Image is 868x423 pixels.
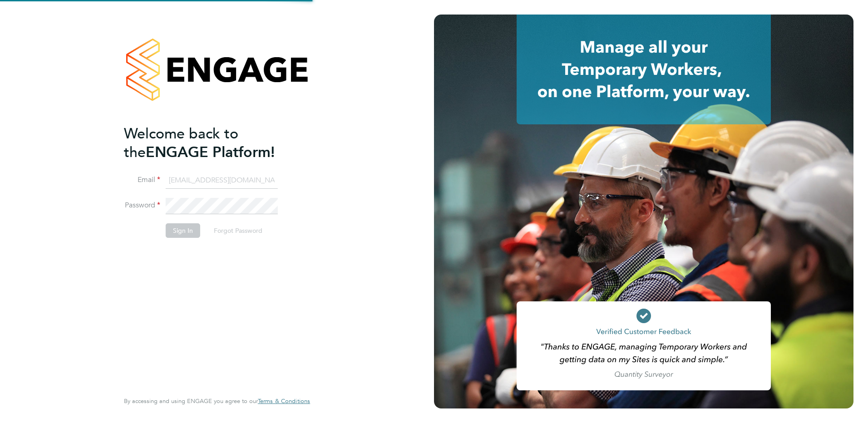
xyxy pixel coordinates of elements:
[166,223,200,238] button: Sign In
[166,172,278,189] input: Enter your work email...
[124,201,160,210] label: Password
[258,398,310,405] a: Terms & Conditions
[124,175,160,185] label: Email
[124,125,238,161] span: Welcome back to the
[124,397,310,405] span: By accessing and using ENGAGE you agree to our
[124,124,301,162] h2: ENGAGE Platform!
[207,223,270,238] button: Forgot Password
